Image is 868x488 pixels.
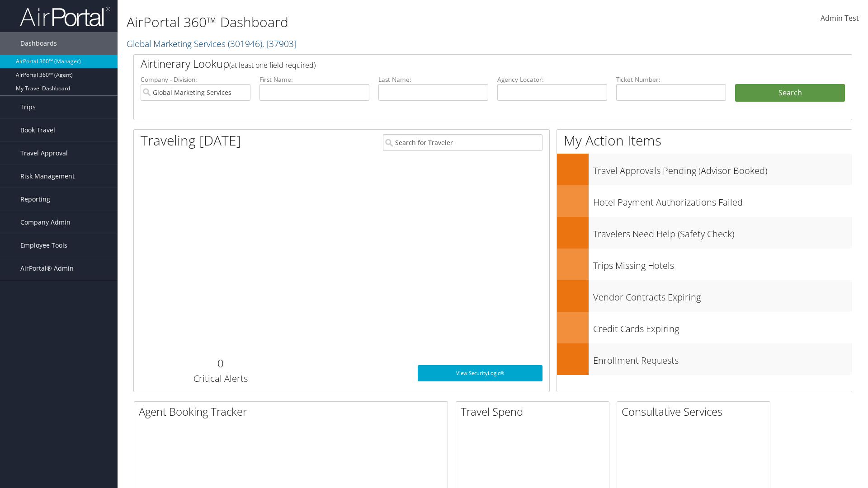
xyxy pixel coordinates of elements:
a: Global Marketing Services [127,38,297,50]
span: ( 301946 ) [228,38,262,50]
label: Ticket Number: [616,75,726,84]
h3: Credit Cards Expiring [593,318,852,335]
span: Admin Test [821,13,859,23]
a: Travel Approvals Pending (Advisor Booked) [557,154,852,185]
label: Company - Division: [141,75,250,84]
a: View SecurityLogic® [418,365,542,381]
label: Last Name: [378,75,488,84]
button: Search [735,84,845,102]
span: Trips [20,96,36,118]
a: Travelers Need Help (Safety Check) [557,217,852,249]
a: Vendor Contracts Expiring [557,280,852,312]
h3: Travelers Need Help (Safety Check) [593,223,852,240]
span: Book Travel [20,119,55,141]
input: Search for Traveler [383,134,542,151]
h3: Hotel Payment Authorizations Failed [593,192,852,209]
h1: AirPortal 360™ Dashboard [127,13,615,32]
a: Hotel Payment Authorizations Failed [557,185,852,217]
a: Enrollment Requests [557,343,852,375]
h2: Agent Booking Tracker [139,404,448,419]
a: Credit Cards Expiring [557,312,852,343]
img: airportal-logo.png [20,6,110,27]
span: Risk Management [20,165,75,188]
label: First Name: [259,75,369,84]
h2: Consultative Services [622,404,770,419]
h2: 0 [141,356,300,371]
span: Travel Approval [20,142,68,164]
h3: Enrollment Requests [593,350,852,367]
span: Employee Tools [20,234,67,257]
label: Agency Locator: [497,75,607,84]
span: Reporting [20,188,50,211]
h3: Critical Alerts [141,372,300,385]
h3: Vendor Contracts Expiring [593,286,852,304]
h3: Travel Approvals Pending (Advisor Booked) [593,160,852,177]
h1: Traveling [DATE] [141,131,241,150]
h3: Trips Missing Hotels [593,255,852,272]
h2: Airtinerary Lookup [141,56,785,71]
span: Dashboards [20,32,57,55]
span: AirPortal® Admin [20,257,74,280]
span: , [ 37903 ] [262,38,297,50]
a: Admin Test [821,5,859,33]
span: (at least one field required) [229,60,316,70]
a: Trips Missing Hotels [557,249,852,280]
span: Company Admin [20,211,71,234]
h1: My Action Items [557,131,852,150]
h2: Travel Spend [461,404,609,419]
